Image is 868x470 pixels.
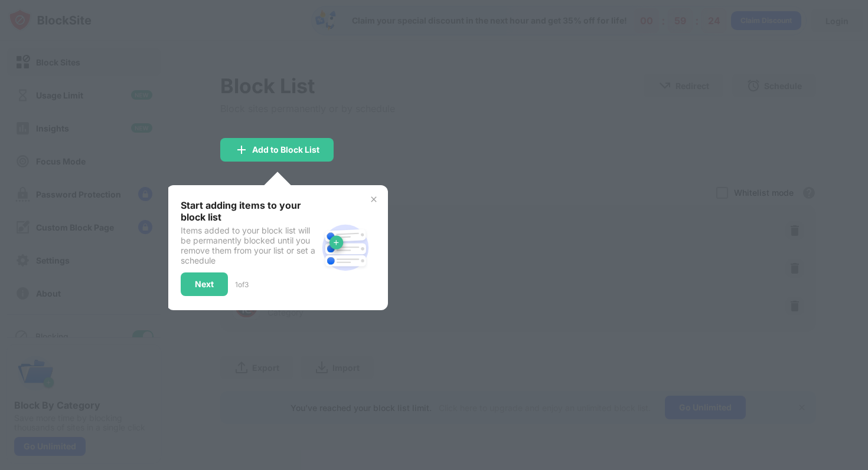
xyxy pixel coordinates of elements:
[317,219,374,276] img: block-site.svg
[195,280,214,289] div: Next
[369,195,378,204] img: x-button.svg
[181,225,317,265] div: Items added to your block list will be permanently blocked until you remove them from your list o...
[252,145,319,155] div: Add to Block List
[235,280,249,289] div: 1 of 3
[181,199,317,223] div: Start adding items to your block list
